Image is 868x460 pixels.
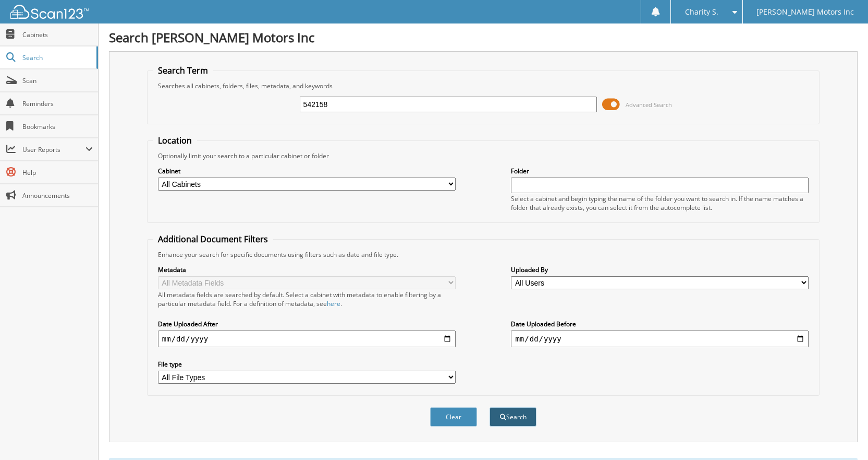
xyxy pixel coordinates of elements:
[22,30,93,39] span: Cabinets
[22,53,91,62] span: Search
[490,407,536,427] button: Search
[158,265,456,274] label: Metadata
[153,250,814,259] div: Enhance your search for specific documents using filters such as date and file type.
[153,151,814,160] div: Optionally limit your search to a particular cabinet or folder
[22,76,93,85] span: Scan
[153,233,273,245] legend: Additional Document Filters
[511,194,809,212] div: Select a cabinet and begin typing the name of the folder you want to search in. If the name match...
[430,407,477,427] button: Clear
[158,331,456,347] input: start
[22,168,93,177] span: Help
[153,81,814,90] div: Searches all cabinets, folders, files, metadata, and keywords
[109,29,858,46] h1: Search [PERSON_NAME] Motors Inc
[22,99,93,108] span: Reminders
[158,167,456,175] label: Cabinet
[158,360,456,369] label: File type
[511,265,809,274] label: Uploaded By
[327,299,340,308] a: here
[153,135,197,146] legend: Location
[685,9,718,15] span: Charity S.
[10,5,89,19] img: scan123-logo-white.svg
[22,191,93,200] span: Announcements
[22,145,85,154] span: User Reports
[756,9,854,15] span: [PERSON_NAME] Motors Inc
[22,122,93,131] span: Bookmarks
[511,320,809,328] label: Date Uploaded Before
[511,167,809,175] label: Folder
[158,290,456,308] div: All metadata fields are searched by default. Select a cabinet with metadata to enable filtering b...
[511,331,809,347] input: end
[158,320,456,328] label: Date Uploaded After
[626,101,672,109] span: Advanced Search
[153,65,213,76] legend: Search Term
